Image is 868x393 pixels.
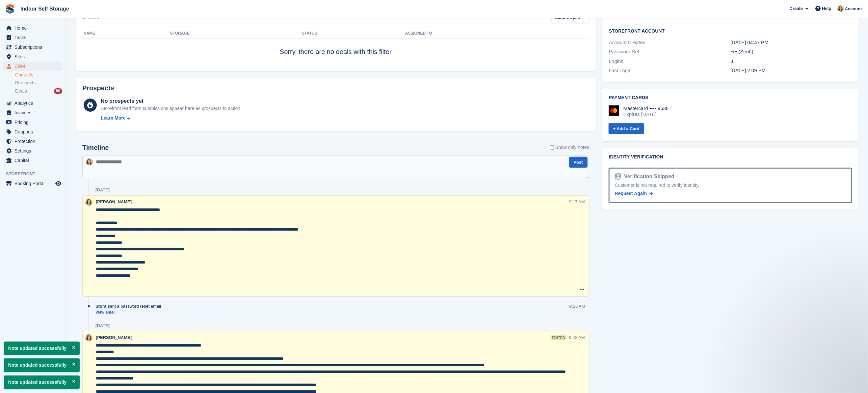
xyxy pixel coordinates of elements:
span: Prospects [15,80,36,86]
a: menu [3,108,62,117]
span: Analytics [14,98,54,108]
span: Home [14,23,54,33]
span: [PERSON_NAME] [96,335,132,340]
a: menu [3,137,62,146]
div: edited [551,335,566,340]
img: Emma Higgins [837,5,844,12]
div: [DATE] [95,187,110,193]
a: Deals 80 [15,88,62,95]
div: [DATE] 04:47 PM [730,39,852,46]
span: Capital [14,156,54,165]
div: 3 [730,58,852,65]
span: Sites [14,52,54,61]
span: Tasks [14,33,54,42]
a: menu [3,127,62,136]
input: Show only notes [550,144,554,151]
div: Mastercard •••• 9636 [623,105,669,111]
a: menu [3,156,62,165]
h2: Prospects [82,84,114,92]
a: menu [3,179,62,188]
span: Create [790,5,803,12]
div: Password Set [609,48,731,56]
span: Invoices [14,108,54,117]
th: Status [302,28,405,39]
div: 9:42 AM [569,334,585,341]
h2: Timeline [82,144,109,152]
label: Show only notes [550,144,589,151]
time: 2025-09-18 13:09:47 UTC [730,68,766,73]
div: Customer is not required to verify identity. [615,182,846,189]
a: menu [3,146,62,155]
a: Request Again [615,190,653,197]
div: Account Created [609,39,731,46]
h2: Payment cards [609,95,852,100]
div: Learn More [101,115,125,122]
div: Expires [DATE] [623,111,669,117]
span: Coupons [14,127,54,136]
span: Subscriptions [14,42,54,52]
a: Indoor Self Storage [18,3,72,14]
a: menu [3,62,62,71]
div: Storefront lead form submissions appear here as prospects to action. [101,105,242,112]
span: Protection [14,137,54,146]
div: 9:17 AM [569,199,585,205]
span: (Sent!) [739,49,753,54]
img: Emma Higgins [86,158,93,166]
th: Storage [170,28,302,39]
img: Emma Higgins [85,334,92,342]
h2: Deals [82,13,100,25]
img: Emma Higgins [85,199,92,206]
div: Verification Skipped [621,173,674,181]
a: Learn More [101,115,242,122]
a: menu [3,52,62,61]
p: Note updated successfully [4,342,80,355]
span: CRM [14,62,54,71]
div: Yes [730,48,852,56]
img: Identity Verification Ready [615,173,621,180]
th: Assigned to [405,28,589,39]
div: 9:16 AM [569,303,585,309]
a: + Add a Card [609,123,644,134]
span: Storefront [6,171,66,177]
div: Logins [609,58,731,65]
a: menu [3,118,62,127]
img: Mastercard Logo [609,105,619,116]
div: No prospects yet [101,97,242,105]
span: Pricing [14,118,54,127]
span: Request Again [615,191,647,196]
a: menu [3,33,62,42]
span: Deals [15,88,27,94]
a: menu [3,23,62,33]
div: sent a password reset email [95,303,164,309]
a: Contacts [15,72,62,78]
img: stora-icon-8386f47178a22dfd0bd8f6a31ec36ba5ce8667c1dd55bd0f319d3a0aa187defe.svg [5,4,15,14]
p: Note updated successfully [4,358,80,372]
span: Stora [95,303,106,309]
span: Account [845,6,862,12]
a: menu [3,42,62,52]
h2: Storefront Account [609,27,852,34]
span: Help [822,5,831,12]
a: View email [95,310,164,315]
th: Name [82,28,170,39]
span: Settings [14,146,54,155]
div: 80 [54,88,62,94]
p: Note updated successfully [4,376,80,389]
div: Last Login [609,67,731,74]
a: Prospects [15,79,62,86]
a: Preview store [54,180,62,187]
a: menu [3,98,62,108]
button: Post [569,157,588,168]
span: Booking Portal [14,179,54,188]
h2: Identity verification [609,154,852,160]
span: [PERSON_NAME] [96,199,132,204]
span: Sorry, there are no deals with this filter [280,48,392,55]
div: [DATE] [95,323,110,328]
